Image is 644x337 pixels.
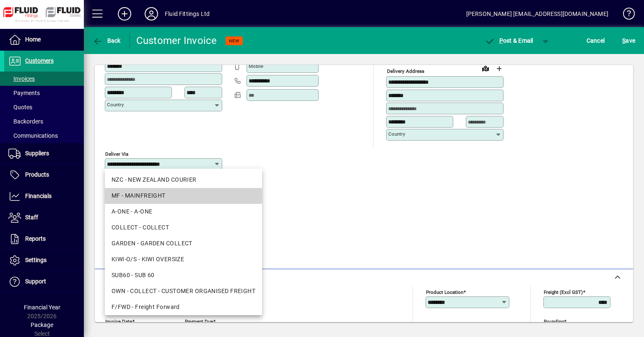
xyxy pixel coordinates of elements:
span: Home [25,36,41,43]
a: Settings [4,250,84,271]
mat-option: KIWI-O/S - KIWI OVERSIZE [105,252,262,268]
span: Financial Year [24,304,60,311]
mat-option: OWN - COLLECT - CUSTOMER ORGANISED FREIGHT [105,283,262,299]
a: Support [4,271,84,292]
span: Backorders [8,118,43,125]
a: Reports [4,229,84,250]
span: Package [31,322,53,328]
mat-label: Country [107,102,124,108]
mat-option: MF - MAINFREIGHT [105,188,262,204]
a: Home [4,29,84,50]
span: Staff [25,214,38,221]
span: Customers [25,57,54,64]
span: ave [622,34,635,47]
button: Save [620,33,637,48]
span: Back [93,37,121,44]
mat-option: NZC - NEW ZEALAND COURIER [105,172,262,188]
mat-option: COLLECT - COLLECT [105,220,262,236]
div: SUB60 - SUB 60 [112,271,255,280]
mat-option: GARDEN - GARDEN COLLECT [105,236,262,252]
mat-label: Product location [426,289,463,295]
a: Backorders [4,114,84,129]
span: ost & Email [485,37,533,44]
button: Back [91,33,123,48]
div: MF - MAINFREIGHT [112,191,255,200]
div: OWN - COLLECT - CUSTOMER ORGANISED FREIGHT [112,287,255,296]
span: Products [25,171,49,178]
div: A-ONE - A-ONE [112,207,255,216]
mat-label: Rounding [544,318,564,324]
mat-label: Country [388,131,405,137]
div: COLLECT - COLLECT [112,223,255,232]
span: Cancel [587,34,605,47]
mat-option: F/FWD - Freight Forward [105,299,262,315]
div: F/FWD - Freight Forward [112,303,255,311]
span: Financials [25,193,52,199]
div: KIWI-O/S - KIWI OVERSIZE [112,255,255,264]
a: Invoices [4,72,84,86]
a: Suppliers [4,143,84,164]
button: Cancel [584,33,607,48]
a: Knowledge Base [617,2,634,29]
mat-label: Invoice date [105,318,132,324]
span: Payments [8,90,40,96]
mat-label: Mobile [249,63,263,69]
span: Invoices [8,75,35,82]
mat-option: A-ONE - A-ONE [105,204,262,220]
button: Choose address [492,62,506,75]
a: Staff [4,207,84,228]
mat-label: Freight (excl GST) [544,289,583,295]
div: GARDEN - GARDEN COLLECT [112,239,255,248]
a: Financials [4,186,84,207]
mat-label: Payment due [185,318,213,324]
button: Add [111,6,138,21]
span: Quotes [8,104,32,111]
mat-option: SUB60 - SUB 60 [105,268,262,283]
a: Products [4,165,84,185]
a: Payments [4,86,84,100]
button: Post & Email [480,33,538,48]
div: Fluid Fittings Ltd [165,7,210,21]
div: NZC - NEW ZEALAND COURIER [112,175,255,184]
a: View on map [479,62,492,75]
mat-label: Deliver via [105,151,128,157]
span: Reports [25,235,46,242]
button: Profile [138,6,165,21]
app-page-header-button: Back [84,33,130,48]
a: Quotes [4,100,84,114]
div: [PERSON_NAME] [EMAIL_ADDRESS][DOMAIN_NAME] [466,7,608,21]
span: P [499,37,503,44]
span: Settings [25,257,47,263]
span: Support [25,278,46,285]
span: S [622,37,626,44]
span: Communications [8,132,58,139]
span: Suppliers [25,150,49,157]
span: NEW [229,38,239,44]
div: Customer Invoice [136,34,217,47]
a: Communications [4,129,84,143]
